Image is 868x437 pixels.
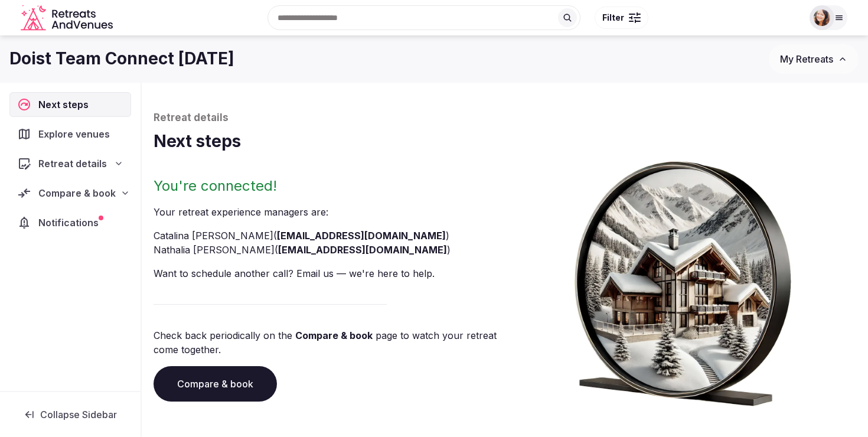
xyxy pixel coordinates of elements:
button: Filter [595,6,648,29]
a: [EMAIL_ADDRESS][DOMAIN_NAME] [278,244,447,256]
span: Filter [602,12,624,24]
p: Your retreat experience manager s are : [154,205,500,219]
span: Next steps [38,97,93,112]
button: Collapse Sidebar [9,402,131,428]
li: Nathalia [PERSON_NAME] ( ) [154,243,500,257]
a: [EMAIL_ADDRESS][DOMAIN_NAME] [277,230,446,242]
p: Retreat details [154,111,856,125]
a: Compare & book [154,366,277,402]
a: Next steps [9,92,131,117]
svg: Retreats and Venues company logo [21,5,115,31]
a: Explore venues [9,122,131,146]
a: Compare & book [295,330,373,341]
a: Visit the homepage [21,5,115,31]
h2: You're connected! [154,177,500,195]
p: Check back periodically on the page to watch your retreat come together. [154,328,500,357]
span: Explore venues [38,127,115,141]
a: Notifications [9,210,131,235]
h1: Doist Team Connect [DATE] [9,47,234,70]
span: Retreat details [38,156,107,171]
img: Winter chalet retreat in picture frame [557,153,809,406]
h1: Next steps [154,130,856,153]
span: Compare & book [38,186,116,200]
li: Catalina [PERSON_NAME] ( ) [154,229,500,243]
span: Notifications [38,216,103,230]
p: Want to schedule another call? Email us — we're here to help. [154,266,500,281]
span: Collapse Sidebar [40,409,117,420]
